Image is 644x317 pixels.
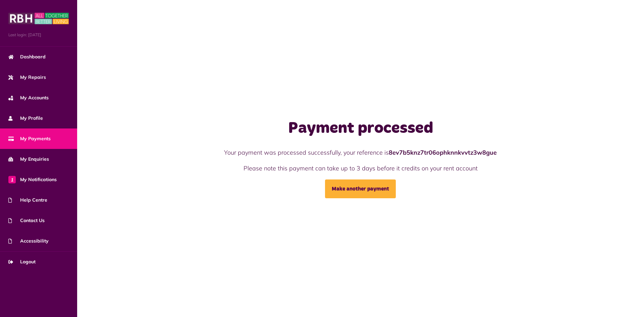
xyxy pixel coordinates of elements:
[8,258,36,265] span: Logout
[172,148,549,157] p: Your payment was processed successfully, your reference is
[8,115,43,122] span: My Profile
[8,32,69,38] span: Last login: [DATE]
[8,74,46,81] span: My Repairs
[8,176,16,183] span: 1
[172,119,549,138] h1: Payment processed
[8,217,45,224] span: Contact Us
[8,135,51,142] span: My Payments
[8,197,47,204] span: Help Centre
[389,149,497,156] strong: 8ev7b5knz7tr06ophknnkvvtz3w8gue
[172,164,549,173] p: Please note this payment can take up to 3 days before it credits on your rent account
[8,237,49,245] span: Accessibility
[8,94,49,101] span: My Accounts
[325,179,396,198] a: Make another payment
[8,12,69,25] img: MyRBH
[8,176,57,183] span: My Notifications
[8,156,49,163] span: My Enquiries
[8,53,46,60] span: Dashboard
